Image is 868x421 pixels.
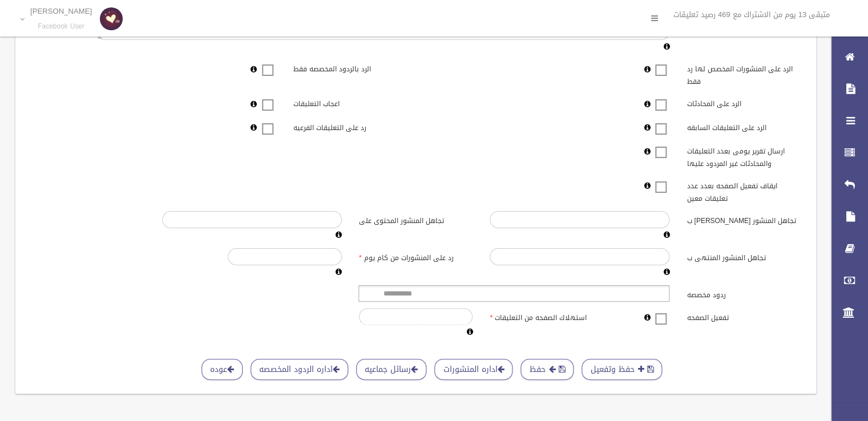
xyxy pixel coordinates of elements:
[251,359,348,380] a: اداره الردود المخصصه
[678,248,809,264] label: تجاهل المنشور المنتهى ب
[285,95,416,111] label: اعجاب التعليقات
[481,308,612,324] label: استهلاك الصفحه من التعليقات
[356,359,426,380] a: رسائل جماعيه
[678,142,809,171] label: ارسال تقرير يومى بعدد التعليقات والمحادثات غير المردود عليها
[285,118,416,134] label: رد على التعليقات الفرعيه
[434,359,512,380] a: اداره المنشورات
[678,211,809,227] label: تجاهل المنشور [PERSON_NAME] ب
[678,285,809,301] label: ردود مخصصه
[520,359,574,380] button: حفظ
[678,308,809,324] label: تفعيل الصفحه
[350,211,482,227] label: تجاهل المنشور المحتوى على
[678,60,809,88] label: الرد على المنشورات المخصص لها رد فقط
[30,7,92,15] p: [PERSON_NAME]
[678,118,809,134] label: الرد على التعليقات السابقه
[678,95,809,111] label: الرد على المحادثات
[350,248,482,264] label: رد على المنشورات من كام يوم
[30,22,92,31] small: Facebook User
[285,60,416,76] label: الرد بالردود المخصصه فقط
[201,359,243,380] a: عوده
[678,176,809,205] label: ايقاف تفعيل الصفحه بعدد عدد تعليقات معين
[582,359,662,380] button: حفظ وتفعيل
